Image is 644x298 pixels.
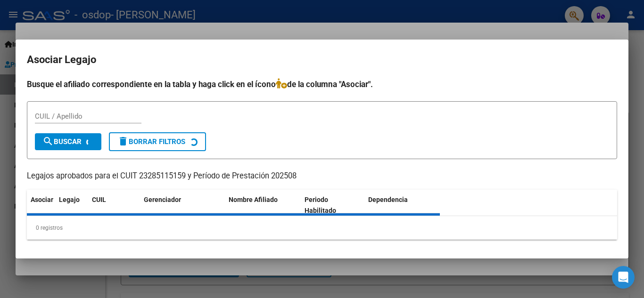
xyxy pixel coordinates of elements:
datatable-header-cell: Nombre Afiliado [225,190,301,221]
p: Legajos aprobados para el CUIT 23285115159 y Período de Prestación 202508 [27,170,617,182]
button: Buscar [35,133,101,150]
span: Borrar Filtros [117,137,185,146]
mat-icon: search [42,136,54,147]
span: Periodo Habilitado [305,196,336,214]
span: Gerenciador [144,196,181,203]
div: Open Intercom Messenger [612,266,635,289]
span: Nombre Afiliado [229,196,278,203]
span: CUIL [92,196,106,203]
span: Legajo [59,196,80,203]
datatable-header-cell: Dependencia [364,190,440,221]
div: 0 registros [27,216,617,240]
datatable-header-cell: CUIL [88,190,140,221]
mat-icon: delete [117,136,129,147]
datatable-header-cell: Gerenciador [140,190,225,221]
span: Buscar [42,137,82,146]
h4: Busque el afiliado correspondiente en la tabla y haga click en el ícono de la columna "Asociar". [27,78,617,90]
h2: Asociar Legajo [27,51,617,69]
datatable-header-cell: Periodo Habilitado [301,190,364,221]
button: Borrar Filtros [109,132,206,151]
datatable-header-cell: Asociar [27,190,55,221]
datatable-header-cell: Legajo [55,190,88,221]
span: Dependencia [368,196,408,203]
span: Asociar [31,196,53,203]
